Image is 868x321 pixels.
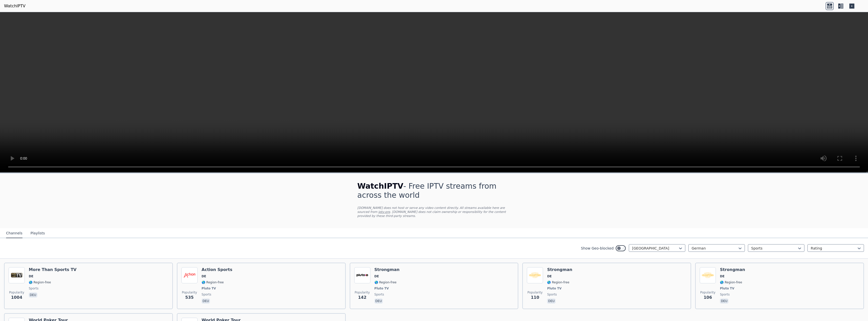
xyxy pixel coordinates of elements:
span: Popularity [182,290,197,294]
span: sports [547,292,557,297]
span: Popularity [9,290,24,294]
span: Pluto TV [374,286,389,290]
h6: Action Sports [202,267,232,272]
span: WatchIPTV [357,182,403,190]
h1: - Free IPTV streams from across the world [357,182,511,200]
span: 🌎 Region-free [29,280,51,284]
img: More Than Sports TV [9,267,25,283]
span: DE [374,274,379,278]
img: Strongman [354,267,370,283]
img: Strongman [700,267,716,283]
span: 🌎 Region-free [374,280,397,284]
button: Playlists [31,229,45,238]
span: Pluto TV [547,286,561,290]
span: Popularity [700,290,715,294]
span: Pluto TV [202,286,216,290]
span: 110 [531,294,539,301]
h6: Strongman [374,267,400,272]
label: Show Geo-blocked [581,246,614,251]
img: Strongman [527,267,543,283]
span: 🌎 Region-free [202,280,224,284]
span: sports [202,292,211,297]
span: 1004 [11,294,22,301]
p: deu [202,299,210,304]
a: iptv-org [378,210,390,214]
h6: Strongman [547,267,572,272]
span: 142 [358,294,366,301]
span: sports [374,292,384,297]
span: 🌎 Region-free [547,280,569,284]
span: DE [202,274,206,278]
button: Channels [6,229,22,238]
span: 106 [703,294,712,301]
span: 🌎 Region-free [720,280,742,284]
img: Action Sports [181,267,198,283]
span: sports [29,286,38,290]
a: WatchIPTV [4,3,25,9]
span: Pluto TV [720,286,734,290]
span: 535 [185,294,194,301]
p: deu [374,299,383,304]
span: DE [29,274,33,278]
h6: More Than Sports TV [29,267,76,272]
span: sports [720,292,729,297]
p: deu [547,299,556,304]
h6: Strongman [720,267,745,272]
span: DE [720,274,724,278]
p: deu [29,292,37,298]
span: Popularity [355,290,370,294]
span: DE [547,274,552,278]
p: deu [720,299,728,304]
span: Popularity [527,290,542,294]
p: [DOMAIN_NAME] does not host or serve any video content directly. All streams available here are s... [357,206,511,218]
